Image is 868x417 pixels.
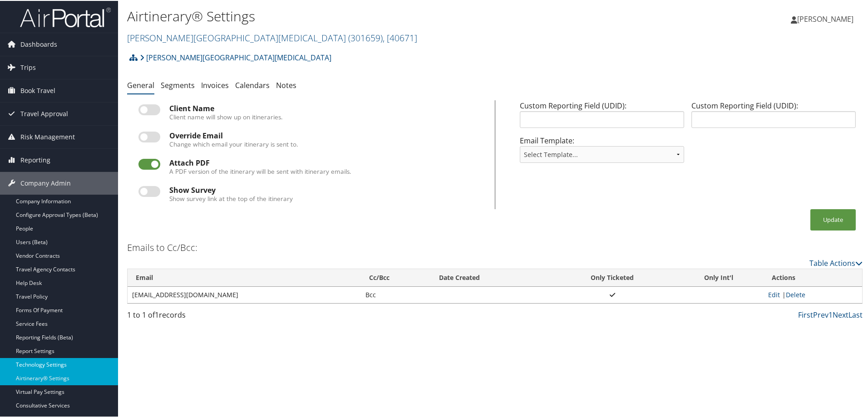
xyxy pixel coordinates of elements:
[361,268,431,286] th: Cc/Bcc: activate to sort column ascending
[813,309,829,319] a: Prev
[797,13,853,23] span: [PERSON_NAME]
[810,208,856,230] button: Update
[848,309,863,319] a: Last
[764,268,862,286] th: Actions
[361,286,431,302] td: Bcc
[169,112,283,121] label: Client name will show up on itineraries.
[169,158,483,166] div: Attach PDF
[127,309,306,324] div: 1 to 1 of records
[169,103,483,112] div: Client Name
[276,79,296,89] a: Notes
[169,185,483,193] div: Show Survey
[833,309,848,319] a: Next
[791,5,863,32] a: [PERSON_NAME]
[169,131,483,139] div: Override Email
[128,286,361,302] td: [EMAIL_ADDRESS][DOMAIN_NAME]
[127,79,154,89] a: General
[169,166,351,175] label: A PDF version of the itinerary will be sent with itinerary emails.
[127,31,417,43] a: [PERSON_NAME][GEOGRAPHIC_DATA][MEDICAL_DATA]
[128,268,361,286] th: Email: activate to sort column ascending
[786,289,805,298] a: Delete
[20,32,57,55] span: Dashboards
[20,148,50,171] span: Reporting
[127,240,197,253] h3: Emails to Cc/Bcc:
[764,286,862,302] td: |
[829,309,833,319] a: 1
[348,31,383,43] span: ( 301659 )
[20,125,75,147] span: Risk Management
[20,102,68,124] span: Travel Approval
[768,289,780,298] a: Edit
[550,268,674,286] th: Only Ticketed: activate to sort column ascending
[798,309,813,319] a: First
[20,171,71,194] span: Company Admin
[20,78,55,101] span: Book Travel
[169,193,293,202] label: Show survey link at the top of the itinerary
[674,268,763,286] th: Only Int'l: activate to sort column ascending
[155,309,159,319] span: 1
[20,6,111,27] img: airportal-logo.png
[383,31,417,43] span: , [ 40671 ]
[201,79,229,89] a: Invoices
[688,99,859,134] div: Custom Reporting Field (UDID):
[169,139,298,148] label: Change which email your itinerary is sent to.
[516,134,688,169] div: Email Template:
[431,268,551,286] th: Date Created: activate to sort column ascending
[235,79,270,89] a: Calendars
[140,48,331,66] a: [PERSON_NAME][GEOGRAPHIC_DATA][MEDICAL_DATA]
[127,6,617,25] h1: Airtinerary® Settings
[809,257,863,267] a: Table Actions
[20,55,36,78] span: Trips
[161,79,195,89] a: Segments
[516,99,688,134] div: Custom Reporting Field (UDID):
